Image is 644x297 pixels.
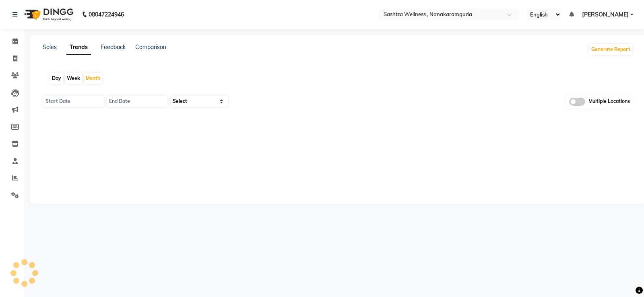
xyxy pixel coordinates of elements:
[582,10,629,19] span: [PERSON_NAME]
[84,73,102,84] div: Month
[43,43,57,51] a: Sales
[588,98,630,106] span: Multiple Locations
[43,96,104,107] input: Start Date
[101,43,126,51] a: Feedback
[66,40,91,55] a: Trends
[89,3,124,26] b: 08047224946
[50,73,63,84] div: Day
[65,73,82,84] div: Week
[107,96,167,107] input: End Date
[589,44,632,55] button: Generate Report
[21,3,76,26] img: logo
[135,43,166,51] a: Comparison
